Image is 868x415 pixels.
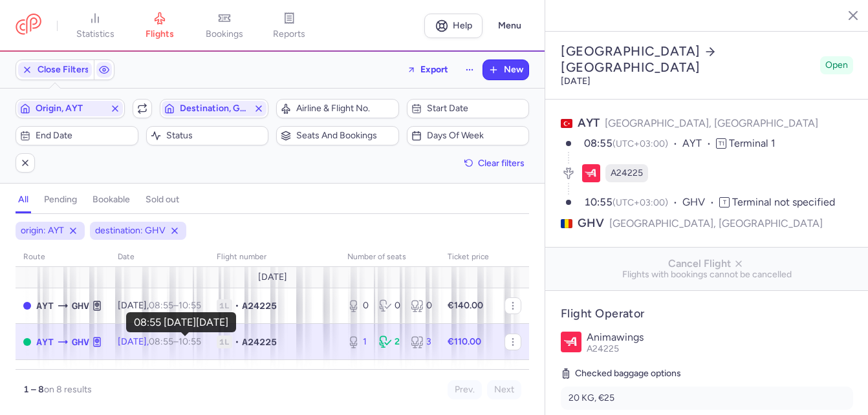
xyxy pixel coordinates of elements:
[609,215,823,231] span: [GEOGRAPHIC_DATA], [GEOGRAPHIC_DATA]
[92,194,130,206] h4: bookable
[504,65,523,75] span: New
[578,116,600,130] span: AYT
[146,194,179,206] h4: sold out
[149,336,201,347] span: –
[716,138,726,149] span: T1
[146,28,174,40] span: flights
[584,137,613,149] time: 08:55
[146,126,269,145] button: Status
[420,65,448,74] span: Export
[605,117,818,129] span: [GEOGRAPHIC_DATA], [GEOGRAPHIC_DATA]
[483,60,528,80] button: New
[424,14,483,38] a: Help
[76,28,114,40] span: statistics
[578,215,604,231] span: GHV
[347,299,369,312] div: 0
[276,126,399,145] button: Seats and bookings
[149,300,201,311] span: –
[379,335,400,348] div: 2
[561,76,591,87] time: [DATE]
[719,197,730,207] span: T
[18,194,28,206] h4: all
[179,300,201,311] time: 10:55
[490,14,529,38] button: Menu
[682,195,719,210] span: GHV
[276,99,399,118] button: Airline & Flight No.
[561,366,853,381] h5: Checked baggage options
[16,126,138,145] button: End date
[209,248,340,267] th: Flight number
[427,103,525,114] span: Start date
[587,343,619,354] span: A24225
[460,153,529,173] button: Clear filters
[72,299,89,313] span: Brașov-Ghimbav International Airport, Brașov, Romania
[296,131,395,141] span: Seats and bookings
[257,12,321,40] a: reports
[440,248,497,267] th: Ticket price
[118,336,201,347] span: [DATE],
[21,224,64,237] span: origin: AYT
[36,299,54,313] span: Antalya, Antalya, Turkey
[127,12,192,40] a: flights
[379,299,400,312] div: 0
[95,224,166,237] span: destination: GHV
[448,380,482,399] button: Prev.
[44,384,92,395] span: on 8 results
[340,248,440,267] th: number of seats
[478,158,525,168] span: Clear filters
[134,317,228,328] div: 08:55 [DATE][DATE]
[561,306,853,321] h4: Flight Operator
[682,136,716,151] span: AYT
[110,248,209,267] th: date
[587,332,853,343] p: Animawings
[729,137,776,149] span: Terminal 1
[36,335,54,349] span: Antalya, Antalya, Turkey
[453,21,472,30] span: Help
[16,14,41,37] a: CitizenPlane red outlined logo
[561,332,581,352] img: Animawings logo
[556,258,858,270] span: Cancel Flight
[235,299,239,312] span: •
[258,272,287,282] span: [DATE]
[411,335,432,348] div: 3
[206,28,243,40] span: bookings
[825,59,848,72] span: Open
[561,43,815,76] h2: [GEOGRAPHIC_DATA] [GEOGRAPHIC_DATA]
[23,338,31,346] span: OPEN
[179,336,201,347] time: 10:55
[235,335,239,348] span: •
[16,60,94,80] button: Close Filters
[44,194,77,206] h4: pending
[36,103,105,114] span: Origin, AYT
[407,99,530,118] button: Start date
[192,12,257,40] a: bookings
[242,335,277,348] span: A24225
[217,335,232,348] span: 1L
[38,65,89,75] span: Close Filters
[242,299,277,312] span: A24225
[398,59,457,80] button: Export
[16,248,110,267] th: route
[448,300,483,311] strong: €140.00
[584,196,613,208] time: 10:55
[347,335,369,348] div: 1
[296,103,395,114] span: Airline & Flight No.
[411,299,432,312] div: 0
[166,131,265,141] span: Status
[556,270,858,280] span: Flights with bookings cannot be cancelled
[732,196,835,208] span: Terminal not specified
[611,167,643,180] span: A24225
[448,336,481,347] strong: €110.00
[63,12,127,40] a: statistics
[118,300,201,311] span: [DATE],
[217,299,232,312] span: 1L
[613,138,668,149] span: (UTC+03:00)
[427,131,525,141] span: Days of week
[273,28,305,40] span: reports
[149,336,173,347] time: 08:55
[36,131,134,141] span: End date
[613,197,668,208] span: (UTC+03:00)
[407,126,530,145] button: Days of week
[487,380,521,399] button: Next
[16,99,125,118] button: Origin, AYT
